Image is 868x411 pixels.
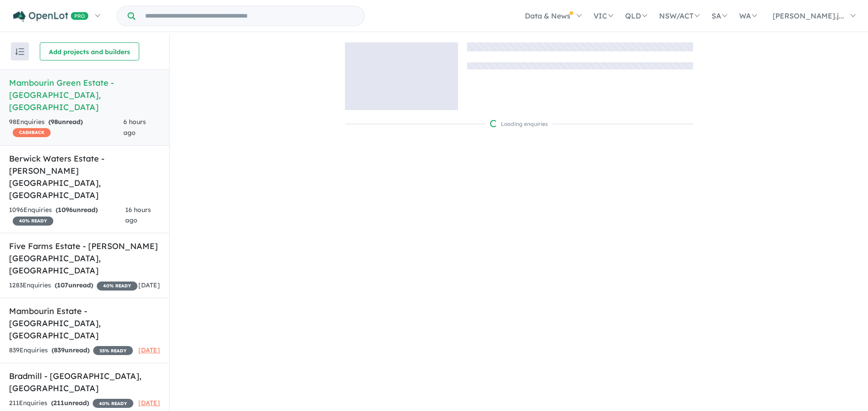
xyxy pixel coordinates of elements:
span: 839 [54,346,65,354]
div: 98 Enquir ies [9,117,123,139]
span: [PERSON_NAME].j... [773,11,844,20]
img: sort.svg [15,48,24,55]
div: 1096 Enquir ies [9,205,125,226]
span: 211 [53,399,64,407]
h5: Mambourin Green Estate - [GEOGRAPHIC_DATA] , [GEOGRAPHIC_DATA] [9,77,160,113]
h5: Mambourin Estate - [GEOGRAPHIC_DATA] , [GEOGRAPHIC_DATA] [9,305,160,342]
strong: ( unread) [55,281,93,289]
span: 107 [57,281,68,289]
img: Openlot PRO Logo White [13,11,89,22]
h5: Five Farms Estate - [PERSON_NAME][GEOGRAPHIC_DATA] , [GEOGRAPHIC_DATA] [9,240,160,277]
span: 40 % READY [13,217,53,226]
span: 6 hours ago [123,118,146,137]
div: 211 Enquir ies [9,398,133,409]
strong: ( unread) [52,346,90,354]
span: 1096 [58,206,73,214]
span: CASHBACK [13,128,51,137]
span: 35 % READY [93,346,133,355]
div: 839 Enquir ies [9,345,133,356]
h5: Berwick Waters Estate - [PERSON_NAME][GEOGRAPHIC_DATA] , [GEOGRAPHIC_DATA] [9,152,160,201]
span: [DATE] [138,281,160,289]
span: [DATE] [138,346,160,354]
h5: Bradmill - [GEOGRAPHIC_DATA] , [GEOGRAPHIC_DATA] [9,370,160,394]
span: 16 hours ago [125,206,151,225]
div: 1283 Enquir ies [9,280,137,291]
input: Try estate name, suburb, builder or developer [137,6,363,26]
strong: ( unread) [56,206,98,214]
span: 98 [51,118,58,126]
button: Add projects and builders [40,42,139,60]
strong: ( unread) [51,399,89,407]
span: 40 % READY [93,399,133,408]
strong: ( unread) [48,118,83,126]
div: Loading enquiries [490,120,548,129]
span: 40 % READY [97,282,137,291]
span: [DATE] [138,399,160,407]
